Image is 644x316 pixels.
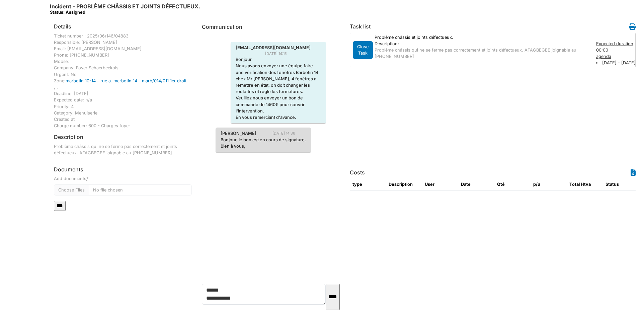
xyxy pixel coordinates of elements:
[236,56,321,121] p: Bonjour Nous avons envoyer une équipe faire une vérification des fenêtres Barbotin 14 chez Mr [PE...
[54,23,71,30] h6: Details
[86,176,88,181] abbr: required
[231,45,316,51] span: [EMAIL_ADDRESS][DOMAIN_NAME]
[357,44,369,56] span: translation missing: en.todo.action.close_task
[386,178,422,190] th: Description
[350,178,386,190] th: type
[458,178,494,190] th: Date
[494,178,531,190] th: Qté
[265,51,292,57] span: [DATE] 14:15
[603,178,639,190] th: Status
[54,166,192,173] h6: Documents
[569,182,580,187] span: translation missing: en.total
[54,143,192,156] p: Problème châssis qui ne se ferme pas correctement et joints défectueux. AFAGBEGEE joignable au [P...
[202,23,242,30] span: translation missing: en.communication.communication
[422,178,458,190] th: User
[353,46,373,53] a: Close Task
[375,41,589,47] div: Description:
[581,182,591,187] span: translation missing: en.HTVA
[66,78,186,83] a: marbotin 10-14 - rue a. marbotin 14 - marb/014/011 1er droit
[272,131,300,136] span: [DATE] 14:36
[221,137,306,149] p: Bonjour, le bon est en cours de signature. Bien à vous,
[216,130,261,137] span: [PERSON_NAME]
[375,47,589,60] p: Problème châssis qui ne se ferme pas correctement et joints défectueux. AFAGBEGEE joignable au [P...
[629,23,636,30] i: Work order
[50,3,200,15] h6: Incident - PROBLÈME CHÂSSIS ET JOINTS DÉFECTUEUX.
[350,169,365,176] h6: Costs
[531,178,567,190] th: p/u
[54,134,83,140] h6: Description
[54,175,88,182] label: Add documents
[371,34,593,41] div: Problème châssis et joints défectueux.
[54,33,192,129] div: Ticket number : 2025/06/146/04883 Responsible: [PERSON_NAME] Email: [EMAIL_ADDRESS][DOMAIN_NAME] ...
[350,23,371,30] h6: Task list
[50,10,200,15] div: Status: Assigned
